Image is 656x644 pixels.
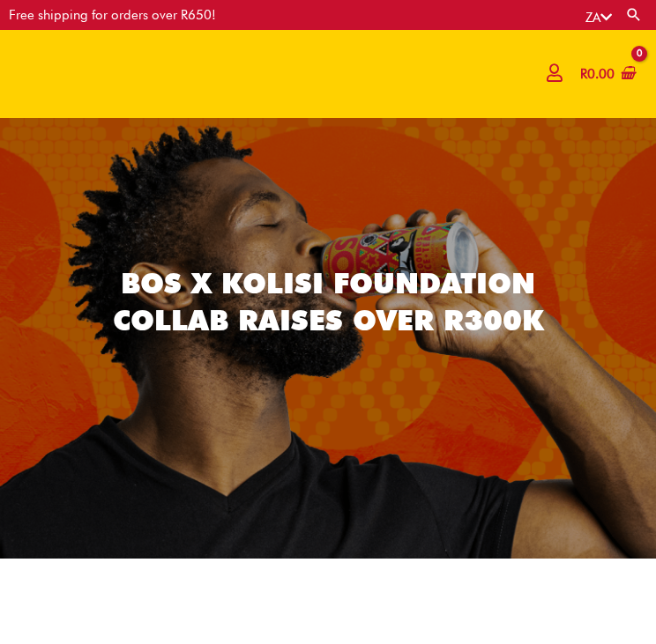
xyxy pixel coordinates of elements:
[9,9,216,22] div: Free shipping for orders over R650!
[585,10,612,26] a: ZA
[580,66,615,82] bdi: 0.00
[13,44,73,104] img: BOS logo finals-200px
[72,265,584,338] h2: BOS x Kolisi Foundation collab raises over R300k
[580,66,587,82] span: R
[577,55,637,94] a: View Shopping Cart, empty
[625,6,643,23] a: Search button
